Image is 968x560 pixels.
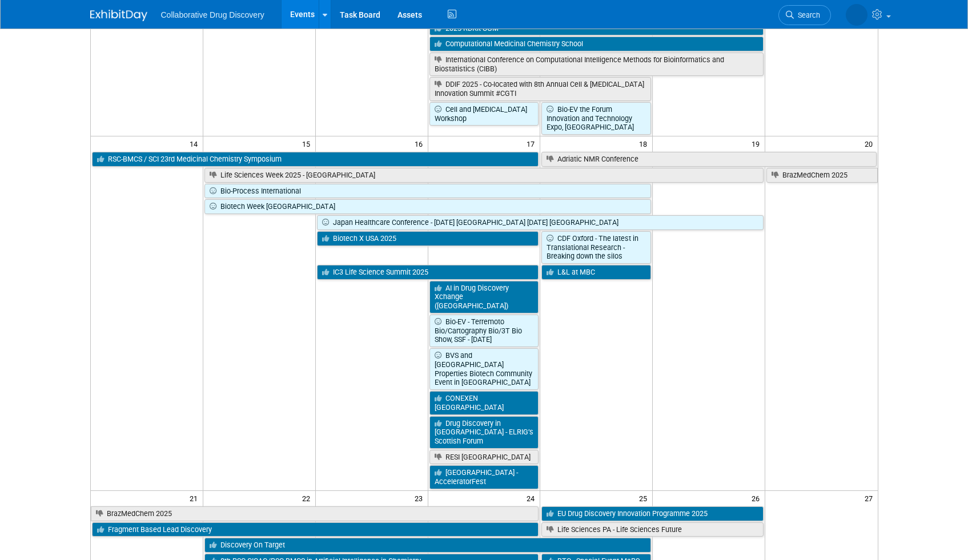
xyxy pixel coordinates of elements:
a: Discovery On Target [204,538,651,553]
a: CONEXEN [GEOGRAPHIC_DATA] [429,391,539,414]
a: Drug Discovery in [GEOGRAPHIC_DATA] - ELRIG’s Scottish Forum [429,416,539,449]
span: 19 [750,136,765,151]
a: Life Sciences Week 2025 - [GEOGRAPHIC_DATA] [204,168,764,183]
span: 23 [413,491,428,505]
span: 24 [525,491,540,505]
a: Japan Healthcare Conference - [DATE] [GEOGRAPHIC_DATA] [DATE] [GEOGRAPHIC_DATA] [317,215,764,230]
a: BrazMedChem 2025 [766,168,877,183]
a: Biotech Week [GEOGRAPHIC_DATA] [204,199,651,214]
span: Search [794,11,820,19]
span: 20 [863,136,878,151]
a: Adriatic NMR Conference [541,152,876,167]
img: ExhibitDay [90,10,147,21]
a: DDIF 2025 - Co-located with 8th Annual Cell & [MEDICAL_DATA] Innovation Summit #CGTI [429,77,652,100]
span: 15 [301,136,315,151]
a: Fragment Based Lead Discovery [92,522,539,537]
a: [GEOGRAPHIC_DATA] - AcceleratorFest [429,465,539,489]
a: RSC-BMCS / SCI 23rd Medicinal Chemistry Symposium [92,152,539,167]
a: CDF Oxford - The latest in Translational Research - Breaking down the silos [541,231,651,264]
span: 16 [413,136,428,151]
span: 22 [301,491,315,505]
a: International Conference on Computational Intelligence Methods for Bioinformatics and Biostatisti... [429,53,764,76]
a: Computational Medicinal Chemistry School [429,37,764,51]
a: RESI [GEOGRAPHIC_DATA] [429,450,539,465]
a: Search [778,5,831,25]
a: Bio-EV the Forum Innovation and Technology Expo, [GEOGRAPHIC_DATA] [541,102,651,135]
a: EU Drug Discovery Innovation Programme 2025 [541,506,764,521]
a: Biotech X USA 2025 [317,231,539,246]
span: 27 [863,491,878,505]
a: Bio-Process International [204,184,651,199]
a: BrazMedChem 2025 [91,506,539,521]
a: BVS and [GEOGRAPHIC_DATA] Properties Biotech Community Event in [GEOGRAPHIC_DATA] [429,348,539,390]
span: 21 [188,491,203,505]
span: 18 [638,136,652,151]
a: L&L at MBC [541,265,651,280]
img: Janice Darlington [846,4,867,26]
a: Bio-EV - Terremoto Bio/Cartography Bio/3T Bio Show, SSF - [DATE] [429,315,539,347]
a: Cell and [MEDICAL_DATA] Workshop [429,102,539,126]
span: Collaborative Drug Discovery [161,10,264,19]
span: 25 [638,491,652,505]
a: IC3 Life Science Summit 2025 [317,265,539,280]
a: Life Sciences PA - Life Sciences Future [541,522,764,537]
a: AI in Drug Discovery Xchange ([GEOGRAPHIC_DATA]) [429,281,539,313]
span: 26 [750,491,765,505]
span: 17 [525,136,540,151]
span: 14 [188,136,203,151]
